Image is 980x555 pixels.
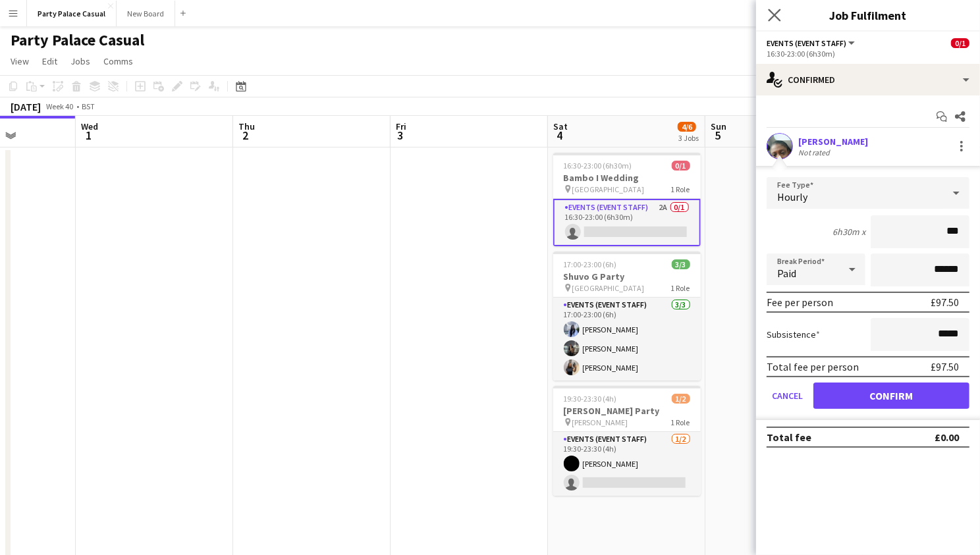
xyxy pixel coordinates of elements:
h3: Shuvo G Party [553,271,701,282]
app-card-role: Events (Event Staff)2A0/116:30-23:00 (6h30m) [553,199,701,246]
button: Confirm [813,383,969,409]
span: Paid [777,267,796,280]
span: Week 40 [43,101,76,111]
span: 3/3 [672,259,690,269]
span: 3 [394,128,406,143]
div: Fee per person [767,296,833,309]
span: 1 [79,128,98,143]
h3: Bambo I Wedding [553,172,701,184]
a: Edit [37,53,63,70]
span: 1 Role [671,283,690,293]
div: [DATE] [11,100,41,113]
button: Cancel [767,383,808,409]
button: New Board [117,1,175,26]
a: Comms [98,53,138,70]
span: 0/1 [672,161,690,171]
app-job-card: 16:30-23:00 (6h30m)0/1Bambo I Wedding [GEOGRAPHIC_DATA]1 RoleEvents (Event Staff)2A0/116:30-23:00... [553,153,701,246]
div: Total fee [767,431,811,444]
app-card-role: Events (Event Staff)1/219:30-23:30 (4h)[PERSON_NAME] [553,432,701,496]
span: [GEOGRAPHIC_DATA] [572,184,645,194]
a: Jobs [65,53,95,70]
div: 16:30-23:00 (6h30m) [767,49,969,59]
div: [PERSON_NAME] [798,136,868,147]
span: 0/1 [951,38,969,48]
span: Fri [396,120,406,132]
span: Hourly [777,190,807,203]
div: BST [82,101,95,111]
span: Sun [711,120,726,132]
span: 1/2 [672,394,690,404]
span: Comms [103,55,133,67]
span: 5 [709,128,726,143]
span: 2 [236,128,255,143]
span: Thu [238,120,255,132]
label: Subsistence [767,329,820,340]
div: 3 Jobs [678,133,699,143]
span: Sat [553,120,568,132]
span: 17:00-23:00 (6h) [564,259,617,269]
a: View [5,53,34,70]
span: 16:30-23:00 (6h30m) [564,161,632,171]
app-card-role: Events (Event Staff)3/317:00-23:00 (6h)[PERSON_NAME][PERSON_NAME][PERSON_NAME] [553,298,701,381]
span: Jobs [70,55,90,67]
app-job-card: 19:30-23:30 (4h)1/2[PERSON_NAME] Party [PERSON_NAME]1 RoleEvents (Event Staff)1/219:30-23:30 (4h)... [553,386,701,496]
span: 1 Role [671,184,690,194]
app-job-card: 17:00-23:00 (6h)3/3Shuvo G Party [GEOGRAPHIC_DATA]1 RoleEvents (Event Staff)3/317:00-23:00 (6h)[P... [553,251,701,381]
span: 1 Role [671,417,690,427]
div: £97.50 [931,360,959,373]
span: [PERSON_NAME] [572,417,628,427]
div: £0.00 [935,431,959,444]
span: [GEOGRAPHIC_DATA] [572,283,645,293]
div: 6h30m x [832,226,865,238]
div: Not rated [798,147,832,157]
span: 19:30-23:30 (4h) [564,394,617,404]
span: Edit [42,55,57,67]
h1: Party Palace Casual [11,30,144,50]
span: 4 [551,128,568,143]
div: Total fee per person [767,360,859,373]
span: Wed [81,120,98,132]
button: Events (Event Staff) [767,38,857,48]
span: View [11,55,29,67]
h3: [PERSON_NAME] Party [553,405,701,417]
div: Confirmed [756,64,980,95]
span: Events (Event Staff) [767,38,846,48]
div: £97.50 [931,296,959,309]
span: 4/6 [678,122,696,132]
button: Party Palace Casual [27,1,117,26]
h3: Job Fulfilment [756,7,980,24]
